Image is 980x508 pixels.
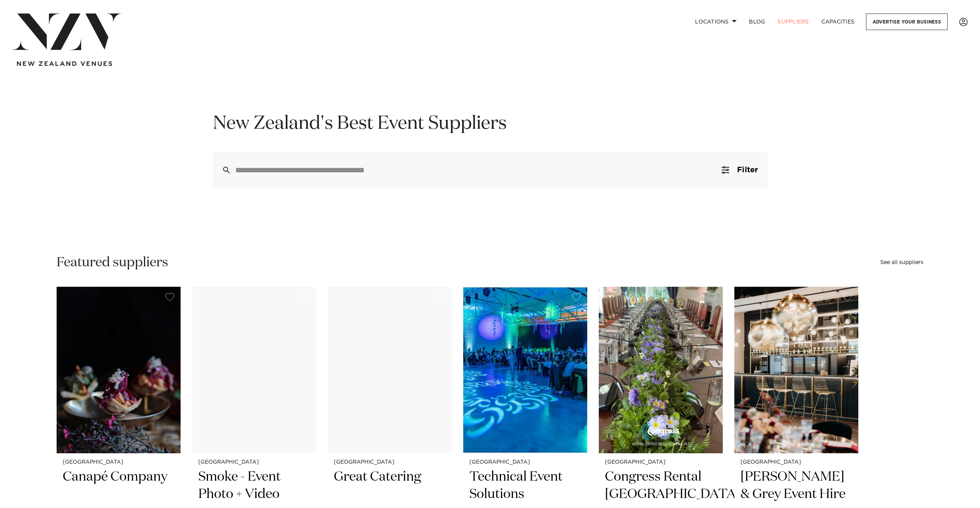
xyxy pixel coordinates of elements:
[334,459,446,465] small: [GEOGRAPHIC_DATA]
[469,459,581,465] small: [GEOGRAPHIC_DATA]
[740,459,852,465] small: [GEOGRAPHIC_DATA]
[12,13,121,50] img: nzv-logo.png
[57,254,168,271] h2: Featured suppliers
[815,13,861,30] a: Capacities
[737,166,758,174] span: Filter
[771,13,815,30] a: SUPPLIERS
[213,112,767,136] h1: New Zealand's Best Event Suppliers
[63,459,174,465] small: [GEOGRAPHIC_DATA]
[880,260,923,265] a: See all suppliers
[712,151,767,188] button: Filter
[17,61,112,66] img: new-zealand-venues-text.png
[198,459,310,465] small: [GEOGRAPHIC_DATA]
[689,13,743,30] a: Locations
[605,459,717,465] small: [GEOGRAPHIC_DATA]
[743,13,771,30] a: BLOG
[866,13,948,30] a: Advertise your business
